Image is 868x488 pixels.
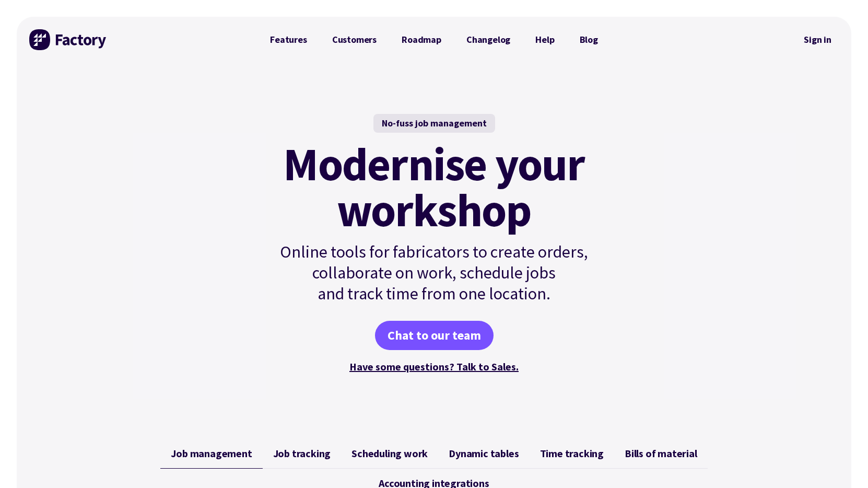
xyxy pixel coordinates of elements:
a: Sign in [796,28,839,52]
a: Customers [320,29,389,50]
span: Job management [171,447,252,460]
a: Help [523,29,567,50]
a: Changelog [454,29,523,50]
span: Job tracking [273,447,331,460]
img: Factory [29,29,108,50]
mark: Modernise your workshop [283,141,584,233]
a: Blog [567,29,611,50]
a: Roadmap [389,29,454,50]
a: Features [257,29,320,50]
span: Scheduling work [351,447,428,460]
iframe: Chat Widget [816,438,868,488]
div: No-fuss job management [373,114,495,133]
nav: Primary Navigation [257,29,611,50]
a: Have some questions? Talk to Sales. [349,360,519,373]
nav: Secondary Navigation [796,28,839,52]
span: Dynamic tables [449,447,519,460]
p: Online tools for fabricators to create orders, collaborate on work, schedule jobs and track time ... [257,241,611,304]
span: Time tracking [540,447,604,460]
a: Chat to our team [375,321,494,350]
span: Bills of material [625,447,697,460]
